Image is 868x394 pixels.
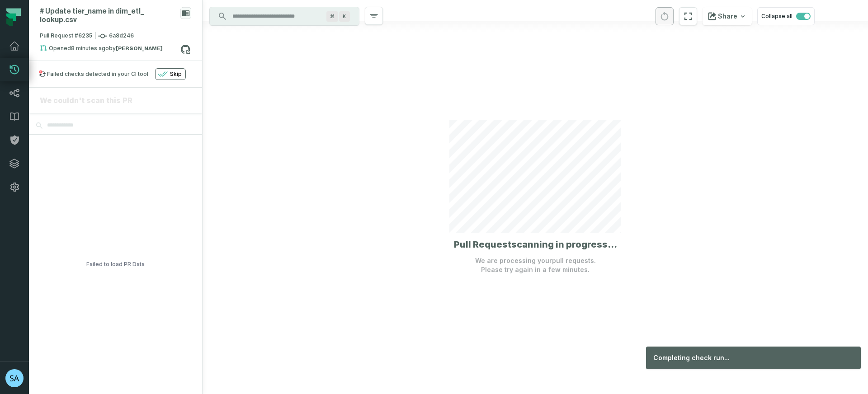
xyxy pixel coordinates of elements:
[326,11,338,22] span: Press ⌘ + K to focus the search bar
[47,70,148,78] div: Failed checks detected in your CI tool
[155,68,186,80] button: Skip
[646,347,861,369] div: Completing check run...
[40,32,134,41] span: Pull Request #6235 6a8d246
[339,11,350,22] span: Press ⌘ + K to focus the search bar
[40,44,180,55] div: Opened by
[86,135,145,394] div: Failed to load PR Data
[703,7,752,25] button: Share
[116,46,163,51] strong: Semion Abramov (SemionAbra)
[179,43,191,55] a: View on github
[454,238,617,251] h1: Pull Request scanning in progress...
[5,369,24,387] img: avatar of sabramov
[475,256,596,274] p: We are processing your pull requests . Please try again in a few minutes.
[40,7,177,24] div: # Update tier_name in dim_etl_lookup.csv
[170,70,182,78] span: Skip
[757,7,815,25] button: Collapse all
[40,95,191,106] div: We couldn't scan this PR
[71,45,109,52] relative-time: Sep 15, 2025, 3:30 PM GMT+3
